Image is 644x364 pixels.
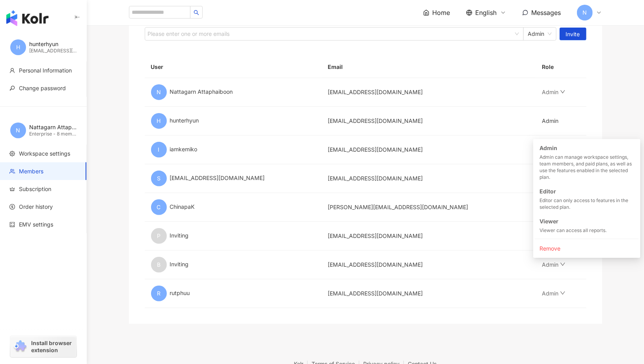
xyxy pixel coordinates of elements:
div: rutphuu [151,286,315,301]
span: Order history [19,203,53,211]
div: Editor [539,188,634,195]
div: Viewer [539,217,634,225]
span: calculator [9,222,15,227]
span: R [157,289,161,298]
div: Admin can manage workspace settings, team members, and paid plans, as well as use the features en... [539,154,634,180]
td: [EMAIL_ADDRESS][DOMAIN_NAME] [321,279,536,308]
span: Subscription [19,185,51,193]
div: Enterprise - 8 member(s) [29,131,77,137]
div: ChinapaK [151,199,315,215]
a: chrome extensionInstall browser extension [10,336,77,357]
div: Nattagarn Attaphaiboon [29,123,77,131]
span: user [9,68,15,73]
span: Install browser extension [31,340,74,354]
span: Invite [566,28,580,41]
td: [EMAIL_ADDRESS][DOMAIN_NAME] [321,164,536,193]
th: Email [321,56,536,78]
td: [EMAIL_ADDRESS][DOMAIN_NAME] [321,78,536,107]
td: Admin [536,107,586,136]
div: Nattagarn Attaphaiboon [151,84,315,100]
span: P [157,232,161,240]
div: Inviting [151,228,315,244]
div: Admin [539,144,634,152]
a: Admin [542,290,566,297]
div: Editor can only access to features in the selected plan. [539,197,634,210]
td: [EMAIL_ADDRESS][DOMAIN_NAME] [321,251,536,279]
span: C [157,203,161,212]
span: S [157,174,161,183]
a: Admin [542,89,566,95]
span: N [582,8,587,17]
button: Invite [560,28,586,40]
span: N [16,126,21,135]
span: dollar [9,204,15,210]
div: [EMAIL_ADDRESS][DOMAIN_NAME] [151,171,315,186]
span: down [560,290,566,296]
span: English [476,8,497,17]
span: H [157,117,161,125]
td: [EMAIL_ADDRESS][DOMAIN_NAME] [321,136,536,164]
span: H [16,43,20,52]
span: down [560,262,566,267]
div: hunterhyun [151,113,315,129]
td: [PERSON_NAME][EMAIL_ADDRESS][DOMAIN_NAME] [321,193,536,222]
span: Messages [532,9,561,17]
a: Admin [542,261,566,268]
span: Change password [19,84,66,92]
div: Inviting [151,257,315,273]
div: iamkemiko [151,142,315,158]
img: chrome extension [13,340,28,353]
span: N [157,88,161,97]
div: Remove [539,244,634,253]
span: I [158,145,160,154]
th: User [145,56,322,78]
span: Members [19,167,43,175]
span: EMV settings [19,221,53,228]
td: [EMAIL_ADDRESS][DOMAIN_NAME] [321,107,536,136]
div: hunterhyun [29,40,77,48]
span: key [9,85,15,91]
span: Admin [528,28,552,40]
a: Home [423,8,450,17]
span: down [560,89,566,95]
span: Home [433,8,450,17]
div: Viewer can access all reports. [539,227,634,234]
span: Workspace settings [19,150,70,158]
span: Personal Information [19,67,72,74]
span: B [157,260,161,269]
div: [EMAIL_ADDRESS][DOMAIN_NAME] [29,48,77,54]
td: [EMAIL_ADDRESS][DOMAIN_NAME] [321,222,536,251]
img: logo [6,10,49,26]
span: search [194,10,199,15]
th: Role [536,56,586,78]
